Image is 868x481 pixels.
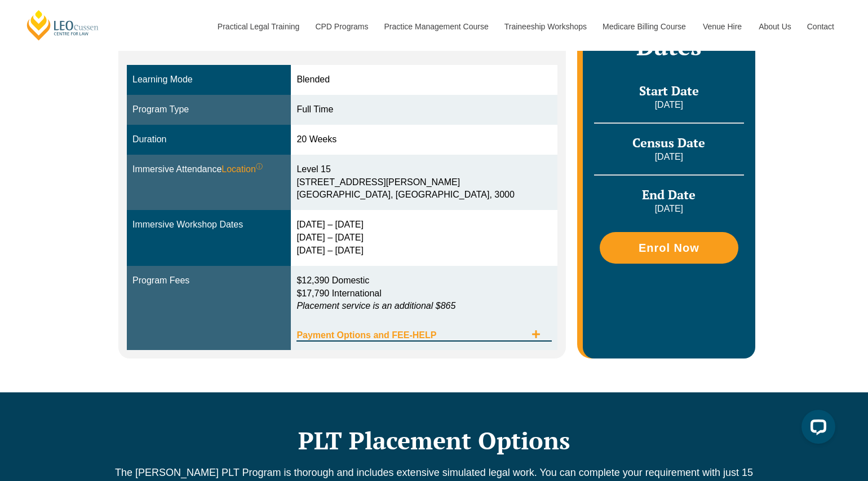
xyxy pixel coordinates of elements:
[209,2,307,51] a: Practical Legal Training
[132,218,285,231] div: Immersive Workshop Dates
[25,9,100,41] a: [PERSON_NAME] Centre for Law
[132,274,285,287] div: Program Fees
[296,103,551,116] div: Full Time
[222,163,263,176] span: Location
[600,232,738,264] a: Enrol Now
[296,301,455,311] em: Placement service is an additional $865
[296,133,551,146] div: 20 Weeks
[639,82,699,99] span: Start Date
[639,242,699,253] span: Enrol Now
[594,99,744,111] p: [DATE]
[642,186,696,203] span: End Date
[132,133,285,146] div: Duration
[296,331,525,340] span: Payment Options and FEE-HELP
[132,73,285,86] div: Learning Mode
[296,276,369,285] span: $12,390 Domestic
[296,218,551,257] div: [DATE] – [DATE] [DATE] – [DATE] [DATE] – [DATE]
[496,2,594,51] a: Traineeship Workshops
[376,2,496,51] a: Practice Management Course
[694,2,750,51] a: Venue Hire
[113,426,755,454] h2: PLT Placement Options
[799,2,843,51] a: Contact
[792,405,840,453] iframe: LiveChat chat widget
[132,163,285,176] div: Immersive Attendance
[594,2,694,51] a: Medicare Billing Course
[256,163,263,170] sup: ⓘ
[632,134,705,151] span: Census Date
[594,151,744,163] p: [DATE]
[296,73,551,86] div: Blended
[594,203,744,215] p: [DATE]
[296,288,381,298] span: $17,790 International
[594,32,744,60] h2: Dates
[307,2,375,51] a: CPD Programs
[132,103,285,116] div: Program Type
[750,2,799,51] a: About Us
[296,163,551,202] div: Level 15 [STREET_ADDRESS][PERSON_NAME] [GEOGRAPHIC_DATA], [GEOGRAPHIC_DATA], 3000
